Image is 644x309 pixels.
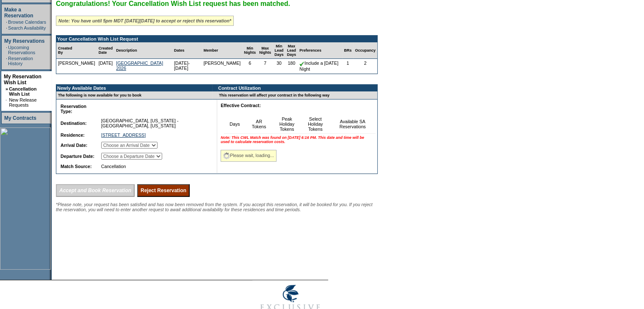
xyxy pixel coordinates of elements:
td: [GEOGRAPHIC_DATA], [US_STATE] - [GEOGRAPHIC_DATA], [US_STATE] [100,116,210,130]
td: 2 [353,59,377,73]
a: [STREET_ADDRESS] [101,132,146,138]
td: · [6,19,7,25]
td: Member [202,42,243,59]
b: Departure Date: [61,154,94,159]
span: *Please note, your request has been satisfied and has now been removed from the system. If you ac... [56,202,373,212]
b: Reservation Type: [61,104,86,114]
a: Reservation History [8,56,33,66]
td: Cancellation [100,162,210,171]
b: Effective Contract: [221,103,261,108]
b: Arrival Date: [61,143,87,148]
input: Reject Reservation [137,184,190,197]
img: chkSmaller.gif [299,61,304,66]
i: Note: You have until 5pm MDT [DATE][DATE] to accept or reject this reservation* [58,18,231,23]
td: Min Lead Days [273,42,285,59]
b: Destination: [61,121,87,126]
td: Description [114,42,172,59]
td: · [6,45,7,55]
a: Make a Reservation [4,7,33,19]
td: 7 [257,59,273,73]
td: Peak Holiday Tokens [273,115,301,134]
td: 6 [242,59,257,73]
td: Note: This CWL Match was found on [DATE] 6:16 PM. This date and time will be used to calculate re... [219,134,376,146]
b: Match Source: [61,164,91,169]
td: 30 [273,59,285,73]
td: 180 [285,59,298,73]
a: Upcoming Reservations [8,45,35,55]
td: Include a [DATE] Night [298,59,342,73]
td: · [6,56,7,66]
a: Search Availability [8,25,46,30]
a: Cancellation Wish List [9,86,36,97]
a: My Reservations [4,38,44,44]
td: Preferences [298,42,342,59]
a: [GEOGRAPHIC_DATA] 2026 [116,61,163,71]
td: Select Holiday Tokens [301,115,329,134]
td: Created Date [97,42,115,59]
td: Max Lead Days [285,42,298,59]
input: Accept and Book Reservation [56,184,135,197]
td: [DATE] [97,59,115,73]
td: This reservation will affect your contract in the following way [217,91,377,99]
td: Dates [172,42,202,59]
b: Residence: [61,132,85,138]
td: Days [224,115,245,134]
td: · [6,25,7,30]
td: [PERSON_NAME] [202,59,243,73]
a: New Release Requests [9,97,36,108]
td: The following is now available for you to book [56,91,212,99]
a: Browse Calendars [8,19,46,25]
td: Occupancy [353,42,377,59]
td: Contract Utilization [217,85,377,91]
td: Available SA Reservations [329,115,376,134]
td: BRs [342,42,353,59]
td: Max Nights [257,42,273,59]
a: My Contracts [4,115,36,121]
td: 1 [342,59,353,73]
td: Your Cancellation Wish List Request [56,36,377,42]
td: [PERSON_NAME] [56,59,97,73]
td: Created By [56,42,97,59]
div: Please wait, loading... [221,150,276,162]
td: [DATE]- [DATE] [172,59,202,73]
td: Newly Available Dates [56,85,212,91]
b: » [6,86,8,91]
a: My Reservation Wish List [4,74,41,86]
td: · [6,97,8,108]
td: Min Nights [242,42,257,59]
td: AR Tokens [245,115,273,134]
